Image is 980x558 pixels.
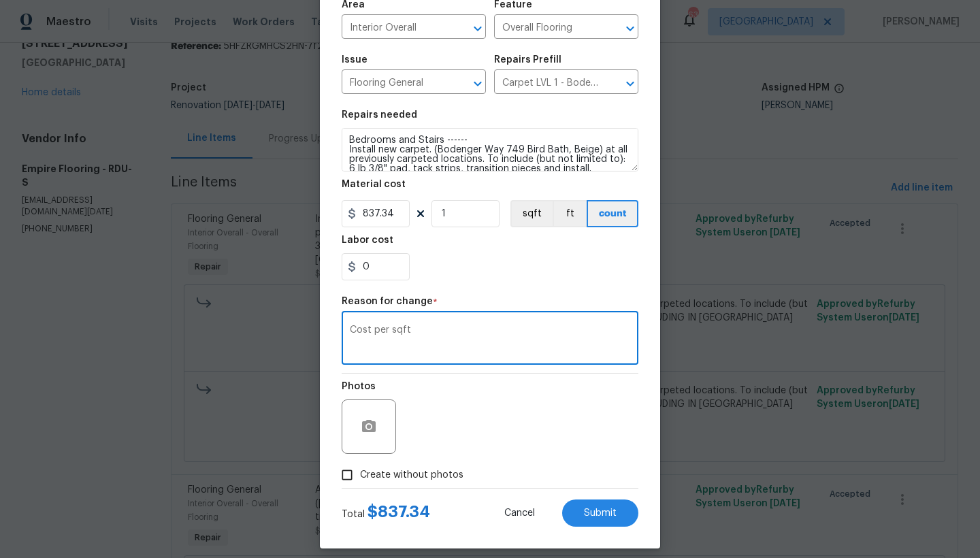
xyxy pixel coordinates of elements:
button: Open [621,74,640,93]
span: $ 837.34 [367,504,430,520]
button: Submit [562,499,638,527]
h5: Material cost [342,180,406,189]
span: Submit [584,508,617,519]
button: Open [468,19,487,38]
span: Create without photos [360,468,463,482]
button: count [587,200,638,227]
div: Total [342,505,430,521]
button: ft [553,200,587,227]
h5: Labor cost [342,235,393,245]
h5: Reason for change [342,297,433,306]
button: Cancel [483,499,557,527]
span: Cancel [504,508,535,519]
h5: Repairs Prefill [494,55,561,65]
textarea: Bedrooms and Stairs ------ Install new carpet. (Bodenger Way 749 Bird Bath, Beige) at all previou... [342,128,638,171]
h5: Repairs needed [342,110,417,120]
h5: Photos [342,382,376,391]
button: sqft [510,200,553,227]
h5: Issue [342,55,367,65]
button: Open [468,74,487,93]
button: Open [621,19,640,38]
textarea: Cost per sqft [350,325,630,354]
